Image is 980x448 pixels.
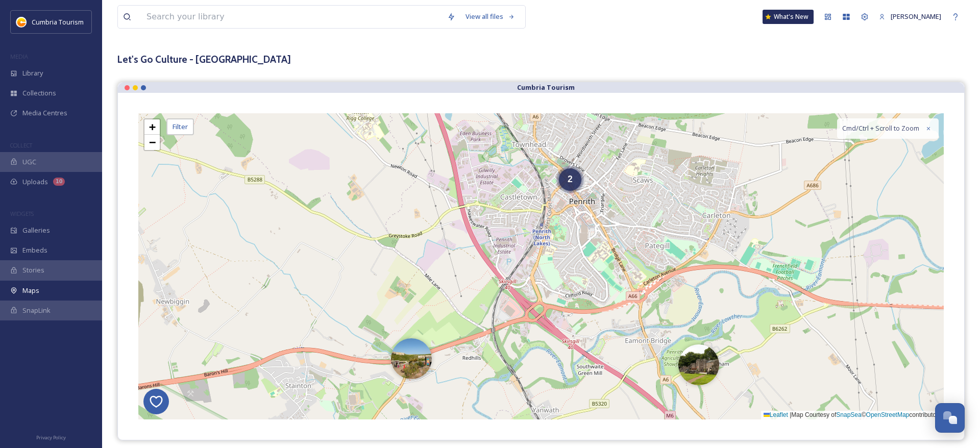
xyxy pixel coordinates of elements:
[22,226,50,235] span: Galleries
[460,7,520,27] a: View all files
[149,136,156,148] span: −
[149,120,156,133] span: +
[842,123,919,133] span: Cmd/Ctrl + Scroll to Zoom
[866,411,910,418] a: OpenStreetMap
[36,431,66,443] a: Privacy Policy
[36,434,66,441] span: Privacy Policy
[166,118,194,135] div: Filter
[10,141,32,149] span: COLLECT
[22,157,36,167] span: UGC
[117,52,965,67] h3: Let's Go Culture - [GEOGRAPHIC_DATA]
[32,17,84,27] span: Cumbria Tourism
[391,338,432,379] img: Marker
[935,403,965,433] button: Open Chat
[678,344,719,385] img: Marker
[22,108,67,118] span: Media Centres
[763,10,814,24] a: What's New
[891,12,941,21] span: [PERSON_NAME]
[22,177,48,187] span: Uploads
[22,68,43,78] span: Library
[790,411,791,418] span: |
[22,286,39,295] span: Maps
[53,178,65,186] div: 10
[559,168,581,191] div: 2
[141,6,442,28] input: Search your library
[22,88,56,98] span: Collections
[22,306,51,315] span: SnapLink
[22,245,47,255] span: Embeds
[10,210,34,217] span: WIDGETS
[22,265,44,275] span: Stories
[144,135,160,150] a: Zoom out
[10,53,28,60] span: MEDIA
[836,411,861,418] a: SnapSea
[874,7,946,27] a: [PERSON_NAME]
[144,119,160,135] a: Zoom in
[16,17,27,27] img: images.jpg
[517,83,575,92] strong: Cumbria Tourism
[764,411,788,418] a: Leaflet
[568,174,573,184] span: 2
[761,411,944,419] div: Map Courtesy of © contributors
